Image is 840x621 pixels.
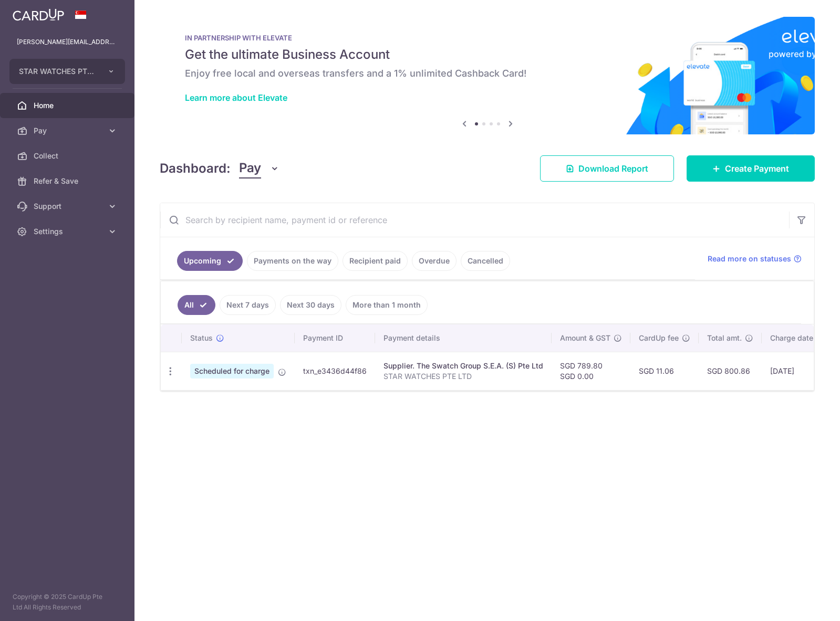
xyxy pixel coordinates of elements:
[220,295,276,315] a: Next 7 days
[239,159,261,178] span: Pay
[34,176,103,186] span: Refer & Save
[247,251,338,271] a: Payments on the way
[185,67,790,80] h6: Enjoy free local and overseas transfers and a 1% unlimited Cashback Card!
[639,333,679,343] span: CardUp fee
[160,203,789,237] input: Search by recipient name, payment id or reference
[708,254,802,264] a: Read more on statuses
[762,352,833,390] td: [DATE]
[770,333,813,343] span: Charge date
[383,371,543,382] p: STAR WATCHES PTE LTD
[280,295,341,315] a: Next 30 days
[630,352,699,390] td: SGD 11.06
[725,162,789,175] span: Create Payment
[9,59,125,84] button: STAR WATCHES PTE LTD
[295,352,375,390] td: txn_e3436d44f86
[190,333,213,343] span: Status
[343,251,408,271] a: Recipient paid
[160,17,815,134] img: Renovation banner
[375,324,552,352] th: Payment details
[295,324,375,352] th: Payment ID
[773,590,829,616] iframe: Opens a widget where you can find more information
[239,159,279,178] button: Pay
[699,352,762,390] td: SGD 800.86
[707,333,742,343] span: Total amt.
[578,162,648,175] span: Download Report
[412,251,457,271] a: Overdue
[708,254,791,264] span: Read more on statuses
[34,201,103,212] span: Support
[34,125,103,136] span: Pay
[190,364,274,378] span: Scheduled for charge
[552,352,630,390] td: SGD 789.80 SGD 0.00
[185,92,287,103] a: Learn more about Elevate
[540,155,674,182] a: Download Report
[178,295,215,315] a: All
[34,151,103,161] span: Collect
[160,159,231,178] h4: Dashboard:
[560,333,610,343] span: Amount & GST
[34,100,103,111] span: Home
[19,66,97,77] span: STAR WATCHES PTE LTD
[34,226,103,237] span: Settings
[17,37,118,47] p: [PERSON_NAME][EMAIL_ADDRESS][DOMAIN_NAME]
[383,361,543,371] div: Supplier. The Swatch Group S.E.A. (S) Pte Ltd
[687,155,815,182] a: Create Payment
[185,34,790,42] p: IN PARTNERSHIP WITH ELEVATE
[177,251,243,271] a: Upcoming
[461,251,510,271] a: Cancelled
[13,8,64,21] img: CardUp
[185,46,790,63] h5: Get the ultimate Business Account
[346,295,428,315] a: More than 1 month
